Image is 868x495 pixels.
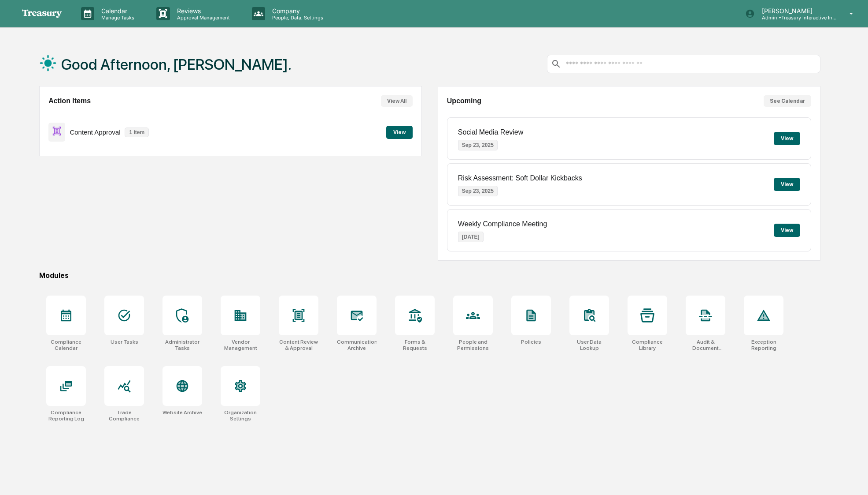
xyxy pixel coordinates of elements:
div: Website Archive [163,409,202,416]
div: Compliance Reporting Log [46,409,86,422]
p: 1 item [125,127,149,137]
p: Risk Assessment: Soft Dollar Kickbacks [458,174,582,182]
p: Manage Tasks [94,15,139,21]
button: View [774,178,800,191]
h2: Action Items [48,97,91,105]
div: Content Review & Approval [279,339,318,351]
div: User Tasks [111,339,138,345]
p: Admin • Treasury Interactive Investment Advisers LLC [755,15,837,21]
iframe: Open customer support [840,466,864,490]
p: Calendar [94,7,139,15]
a: View [386,127,413,136]
img: logo [21,9,63,19]
div: Modules [39,271,820,280]
div: Compliance Calendar [46,339,86,351]
p: Content Approval [70,128,120,136]
div: Policies [521,339,541,345]
p: [DATE] [458,232,484,242]
div: Compliance Library [628,339,667,351]
div: Audit & Document Logs [686,339,725,351]
div: Forms & Requests [395,339,435,351]
div: Organization Settings [221,409,260,422]
button: View [386,126,413,139]
p: Sep 23, 2025 [458,140,498,150]
div: Trade Compliance [104,409,144,422]
button: See Calendar [764,95,811,107]
div: Vendor Management [221,339,260,351]
button: View [774,224,800,237]
p: Weekly Compliance Meeting [458,220,547,228]
p: Reviews [170,7,234,15]
div: People and Permissions [453,339,493,351]
div: Exception Reporting [744,339,783,351]
p: Sep 23, 2025 [458,186,498,196]
p: People, Data, Settings [265,15,328,21]
p: [PERSON_NAME] [755,7,837,15]
h2: Upcoming [447,97,481,105]
div: Communications Archive [337,339,377,351]
p: Approval Management [170,15,234,21]
button: View All [381,95,413,107]
div: User Data Lookup [569,339,609,351]
div: Administrator Tasks [163,339,202,351]
p: Social Media Review [458,128,524,136]
p: Company [265,7,328,15]
h1: Good Afternoon, [PERSON_NAME]. [61,56,292,73]
button: View [774,132,800,145]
